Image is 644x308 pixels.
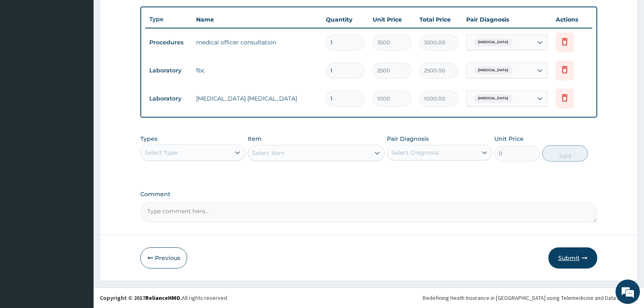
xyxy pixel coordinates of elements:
div: Redefining Heath Insurance in [GEOGRAPHIC_DATA] using Telemedicine and Data Science! [423,294,638,302]
td: medical officer consultation [192,34,322,50]
span: [MEDICAL_DATA] [474,66,512,74]
div: Minimize live chat window [133,4,153,24]
button: Previous [140,247,187,269]
td: fbc [192,62,322,79]
textarea: Type your message and hit 'Enter' [4,222,155,251]
button: Add [542,145,588,162]
strong: Copyright © 2017 . [100,294,182,301]
span: [MEDICAL_DATA] [474,38,512,46]
label: Types [140,135,157,142]
label: Comment [140,191,597,198]
label: Pair Diagnosis [387,135,429,143]
span: We're online! [47,103,112,185]
a: RelianceHMO [145,294,180,301]
div: Select Type [145,149,177,157]
td: Procedures [145,35,192,50]
td: Laboratory [145,63,192,78]
span: [MEDICAL_DATA] [474,94,512,103]
th: Actions [552,11,592,28]
td: Laboratory [145,91,192,106]
th: Name [192,11,322,28]
th: Total Price [415,11,462,28]
img: d_794563401_company_1708531726252_794563401 [15,41,33,61]
th: Quantity [322,11,369,28]
th: Unit Price [369,11,415,28]
th: Type [145,12,192,27]
label: Item [248,135,262,143]
td: [MEDICAL_DATA] [MEDICAL_DATA] [192,90,322,107]
footer: All rights reserved. [94,287,644,308]
div: Select Diagnosis [391,149,439,157]
th: Pair Diagnosis [462,11,552,28]
button: Submit [548,247,597,269]
label: Unit Price [494,135,524,143]
div: Chat with us now [42,46,137,56]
